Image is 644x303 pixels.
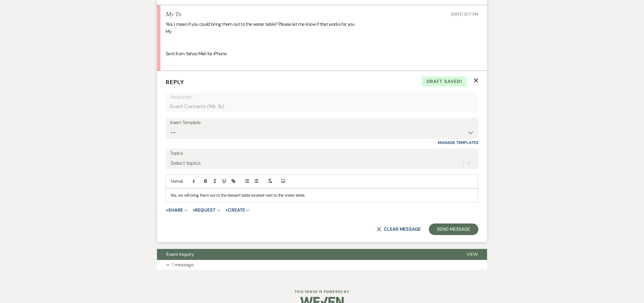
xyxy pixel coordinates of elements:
[157,260,487,270] button: 1 message
[172,261,194,269] p: 1 message
[438,140,478,145] a: Manage Templates
[377,227,421,232] button: Clear message
[170,101,474,112] div: Event Contacts
[166,21,478,65] div: Yes. I mean if you could bring them out to the water table? Please let me know if that works for ...
[166,208,168,213] span: +
[225,208,249,213] button: Create
[225,208,228,213] span: +
[166,11,182,18] h5: My To
[170,119,474,127] div: Insert Template
[422,77,467,86] span: Draft saved!
[193,208,195,213] span: +
[457,249,487,260] button: View
[170,93,474,101] p: Recipients*
[170,192,474,198] p: Yes, we will bring them out to the dessert table located next to the water table.
[451,12,478,17] span: [DATE] 12:17 PM
[429,223,478,235] button: Send Message
[466,251,478,257] span: View
[170,149,474,158] label: Topics
[171,159,201,167] div: Select topics
[207,103,224,110] span: ( My To )
[166,208,187,213] button: Share
[166,78,184,86] span: Reply
[193,208,220,213] button: Request
[166,251,194,257] span: Event Inquiry
[157,249,457,260] button: Event Inquiry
